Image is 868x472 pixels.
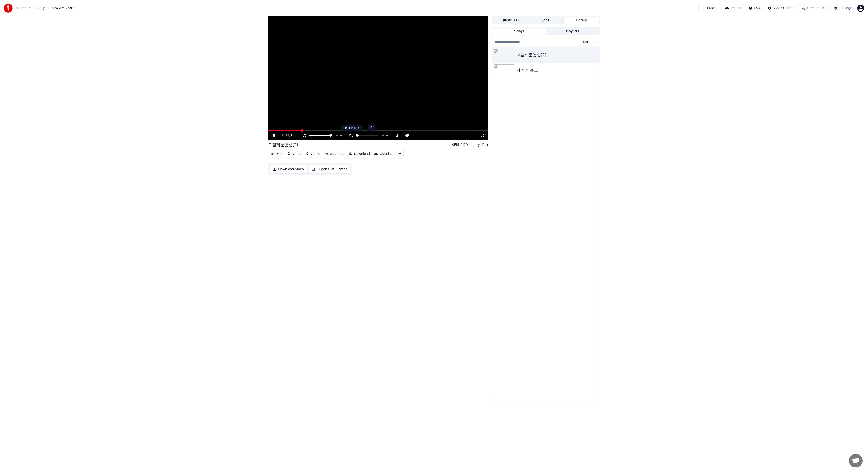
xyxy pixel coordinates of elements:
[270,165,307,173] button: Download Video
[17,6,75,10] nav: breadcrumb
[799,4,829,12] button: Credits152
[282,133,293,138] div: /
[807,6,818,10] span: Credits
[492,28,546,35] button: Songs
[840,6,852,10] div: Settings
[368,124,375,131] div: 0
[380,152,401,156] div: Cloud Library
[516,52,598,58] div: 모델제품영상(2)
[52,6,75,10] span: 모델제품영상(2)
[528,17,564,24] button: Jobs
[546,28,599,35] button: Playlists
[282,133,289,138] span: 0:17
[849,454,863,467] a: 채팅 열기
[304,151,322,157] button: Audio
[564,17,599,24] button: Library
[285,151,303,157] button: Video
[269,151,284,157] button: Edit
[831,4,855,12] button: Settings
[323,151,346,157] button: Subtitles
[34,6,45,10] a: Library
[482,142,488,148] div: Dm
[583,40,590,44] span: Sort
[17,6,26,10] a: Home
[309,165,350,173] button: Open Dual Screen
[461,142,468,148] div: 140
[268,142,298,148] div: 모델제품영상(2)
[451,142,459,148] div: BPM
[492,17,528,24] button: Queue
[820,6,826,10] span: 152
[722,4,744,12] button: Import
[746,4,763,12] button: FAQ
[514,18,519,23] span: ( 1 )
[473,142,480,148] div: Key
[341,125,362,131] div: Lead Vocals
[765,4,797,12] button: Video Guides
[347,151,372,157] button: Download
[4,4,13,13] img: youka
[290,133,297,138] span: 1:56
[516,67,598,73] div: 기억의 습도
[698,4,720,12] button: Create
